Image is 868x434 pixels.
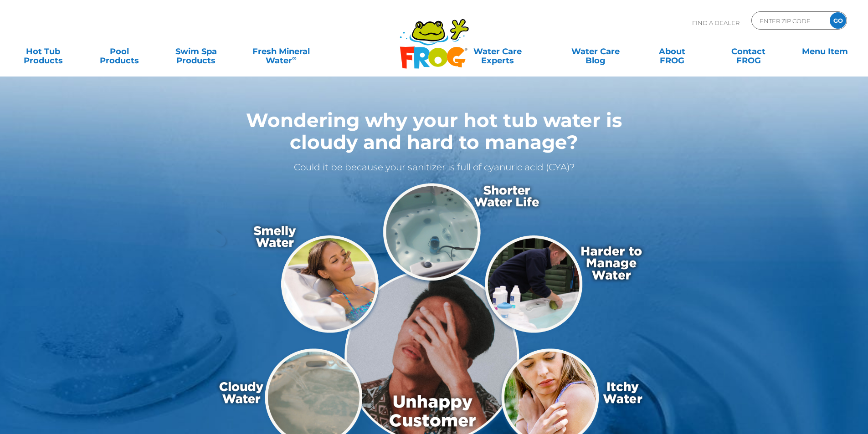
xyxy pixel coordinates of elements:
p: Could it be because your sanitizer is full of cyanuric acid (CYA)? [210,160,658,174]
a: Water CareExperts [442,42,553,61]
a: ContactFROG [714,42,782,61]
a: AboutFROG [638,42,706,61]
sup: ∞ [292,54,297,61]
input: GO [830,12,846,29]
a: Hot TubProducts [9,42,77,61]
h1: Wondering why your hot tub water is cloudy and hard to manage? [210,109,658,153]
a: PoolProducts [86,42,154,61]
a: Water CareBlog [561,42,629,61]
a: Fresh MineralWater∞ [239,42,324,61]
input: Zip Code Form [759,14,820,27]
a: Swim SpaProducts [162,42,230,61]
a: Menu Item [791,42,859,61]
p: Find A Dealer [692,11,740,34]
